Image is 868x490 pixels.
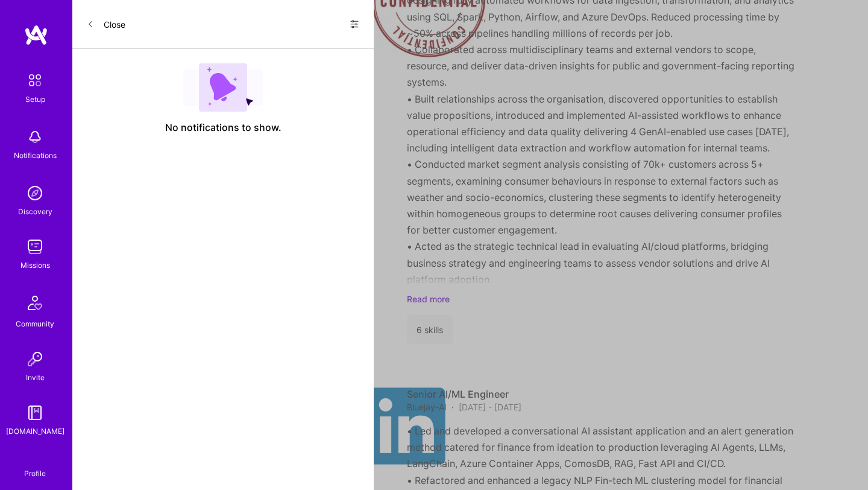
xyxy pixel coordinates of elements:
div: Missions [20,259,50,272]
img: logo [24,24,48,46]
div: Invite [26,371,45,384]
img: guide book [23,401,47,425]
button: Close [87,14,125,34]
img: Invite [23,347,47,371]
div: Discovery [18,205,52,218]
div: [DOMAIN_NAME] [6,425,64,437]
img: setup [22,68,48,93]
img: bell [23,125,47,149]
img: discovery [23,181,47,205]
span: No notifications to show. [165,121,281,134]
img: empty [183,63,263,112]
a: Profile [20,454,50,479]
img: teamwork [23,235,47,259]
div: Notifications [14,149,57,162]
div: Community [16,317,54,330]
div: Profile [24,467,46,479]
img: Community [20,288,49,317]
div: Setup [25,93,45,106]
